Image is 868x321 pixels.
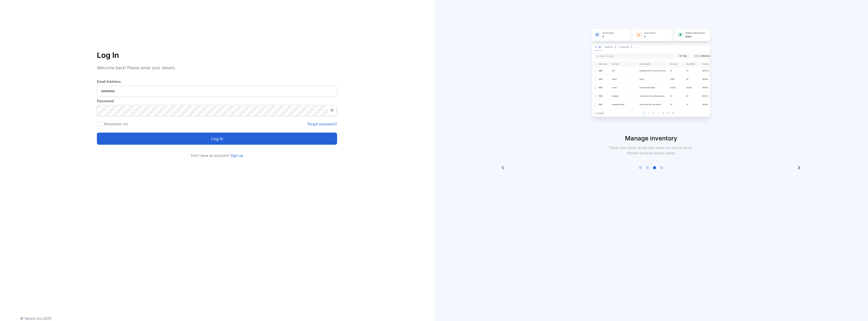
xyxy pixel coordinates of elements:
p: Manage inventory [434,134,868,143]
a: Forgot password? [308,121,337,127]
img: vencru logo [97,20,122,47]
label: Password [97,98,337,104]
p: Track your stock levels and never run out of stock. Monitor product expiry dates [603,145,699,156]
a: Sign up [230,153,243,158]
label: Remember me [104,122,128,126]
label: Email Address [97,79,337,84]
img: slider image [588,20,714,134]
p: Welcome back! Please enter your details. [97,65,337,71]
p: Log In [97,49,337,61]
button: Log in [97,133,337,145]
p: Don't have an account? [97,153,337,158]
